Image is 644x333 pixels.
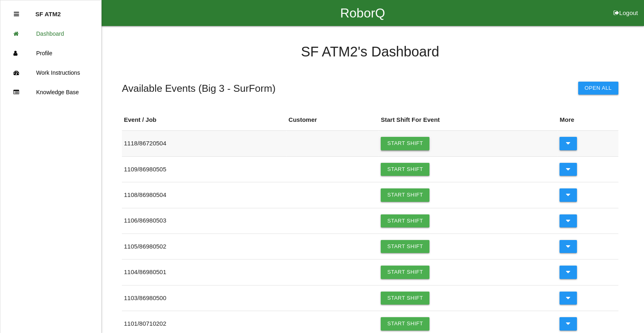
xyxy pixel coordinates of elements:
[379,109,557,131] th: Start Shift For Event
[14,4,19,24] div: Close
[122,44,618,60] h4: SF ATM2 's Dashboard
[0,24,101,43] a: Dashboard
[381,137,429,150] a: Start Shift
[381,317,429,330] a: Start Shift
[122,83,275,94] h5: Available Events ( Big 3 - SurForm )
[381,240,429,253] a: Start Shift
[381,266,429,279] a: Start Shift
[578,82,618,95] button: Open All
[0,43,101,63] a: Profile
[381,188,429,201] a: Start Shift
[122,234,286,259] td: 1105 / 86980502
[122,109,286,131] th: Event / Job
[0,82,101,102] a: Knowledge Base
[381,163,429,176] a: Start Shift
[122,259,286,285] td: 1104 / 86980501
[557,109,618,131] th: More
[0,63,101,82] a: Work Instructions
[35,4,61,17] p: SF ATM2
[381,214,429,227] a: Start Shift
[122,156,286,182] td: 1109 / 86980505
[381,292,429,305] a: Start Shift
[122,131,286,156] td: 1118 / 86720504
[122,208,286,234] td: 1106 / 86980503
[286,109,379,131] th: Customer
[122,285,286,311] td: 1103 / 86980500
[122,182,286,208] td: 1108 / 86980504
